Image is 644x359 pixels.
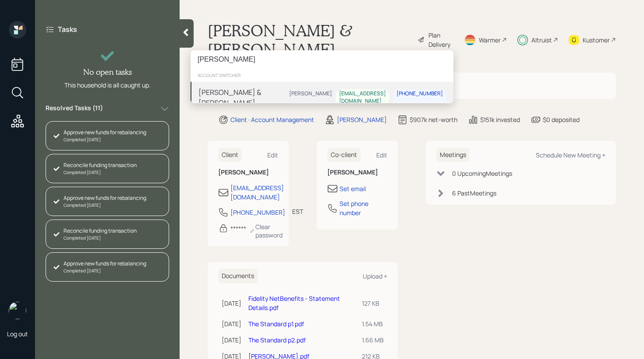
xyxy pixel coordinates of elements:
input: Type a command or search… [191,50,453,69]
div: [EMAIL_ADDRESS][DOMAIN_NAME] [339,90,386,105]
div: [PERSON_NAME] & [PERSON_NAME] [198,87,286,108]
div: account switcher [191,69,453,82]
div: [PHONE_NUMBER] [396,90,443,98]
div: [PERSON_NAME] [289,90,332,98]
